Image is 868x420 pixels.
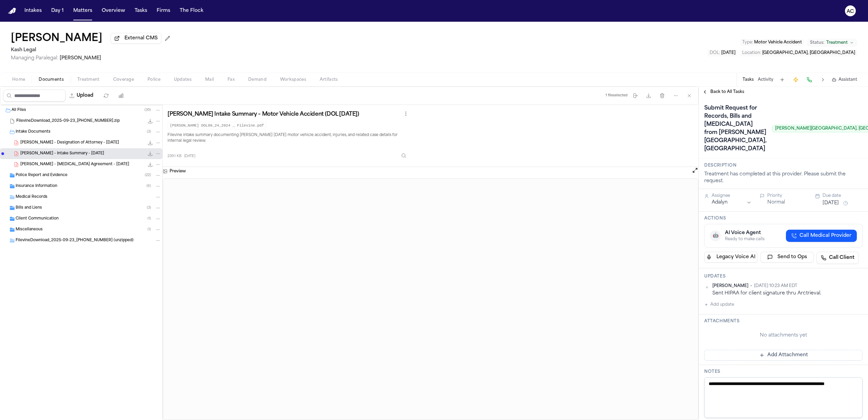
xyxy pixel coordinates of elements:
button: Intakes [22,5,44,17]
button: Send to Ops [761,252,814,263]
button: Download M. Stallsworth - Designation of Attorney - 9.22.25 [147,139,154,146]
span: Police Report and Evidence [16,173,67,178]
span: [DATE] 10:23 AM EDT [754,283,797,289]
img: Finch Logo [8,8,16,14]
button: Day 1 [48,5,66,17]
span: Client Communication [16,216,59,222]
div: Assignee [712,193,752,198]
button: Back to All Tasks [699,89,748,95]
h2: Kash Legal [11,46,173,54]
button: Edit matter name [11,33,102,45]
h3: Attachments [704,319,863,324]
span: Bills and Liens [16,205,42,211]
button: Matters [71,5,95,17]
span: DOL : [710,51,720,55]
span: Medical Records [16,194,47,200]
span: Intake Documents [16,129,51,135]
code: [PERSON_NAME] DOL09_24_2024 _ Filevine.pdf [167,122,266,130]
span: [DATE] [184,154,195,159]
a: Overview [99,5,128,17]
text: AC [847,9,854,14]
div: Treatment has completed at this provider. Please submit the request. [704,171,863,185]
button: Firms [154,5,173,17]
button: Change status from Treatment [807,39,857,47]
div: Ready to make calls [725,236,765,242]
span: ( 3 ) [147,130,151,134]
span: 🤖 [713,232,718,239]
span: Assistant [839,77,857,82]
span: Managing Paralegal: [11,56,58,61]
div: Sent HIPAA for client signature thru Arctrieval. [712,290,863,297]
button: Legacy Voice AI [704,252,758,263]
button: Edit Type: Motor Vehicle Accident [740,39,804,46]
span: Location : [742,51,761,55]
span: [PERSON_NAME] [712,283,748,289]
span: Insurance Information [16,184,57,189]
span: [PERSON_NAME] - [MEDICAL_DATA] Agreement - [DATE] [20,162,129,168]
span: [PERSON_NAME] - Designation of Attorney - [DATE] [20,140,119,146]
button: Create Immediate Task [791,75,801,84]
a: Call Client [816,252,859,264]
button: Tasks [132,5,150,17]
button: External CMS [111,33,161,44]
span: [GEOGRAPHIC_DATA], [GEOGRAPHIC_DATA] [762,51,855,55]
span: Artifacts [320,77,338,82]
button: Activity [758,77,773,82]
span: ( 1 ) [147,228,151,231]
button: Add Task [777,75,787,84]
h1: Submit Request for Records, Bills and [MEDICAL_DATA] from [PERSON_NAME][GEOGRAPHIC_DATA], [GEOGRA... [702,103,769,154]
span: [DATE] [721,51,735,55]
span: ( 39 ) [144,108,151,112]
span: ( 3 ) [147,206,151,210]
button: Make a Call [805,75,814,84]
button: Add update [704,301,734,309]
div: 1 file selected [606,93,628,98]
span: Back to All Tasks [710,89,744,95]
span: Call Medical Provider [800,232,851,239]
span: Home [12,77,25,82]
button: Edit DOL: 2024-09-24 [708,50,737,56]
span: Status: [810,40,824,45]
span: • [750,283,752,289]
p: Filevine intake summary documenting [PERSON_NAME] [DATE] motor vehicle accident, injuries, and re... [167,132,410,145]
button: Normal [767,199,785,206]
span: Mail [205,77,214,82]
button: Add Attachment [704,350,863,361]
span: Police [147,77,160,82]
span: Treatment [77,77,100,82]
span: ( 1 ) [147,217,151,221]
div: No attachments yet [704,332,863,339]
button: Snooze task [842,199,850,207]
button: The Flock [177,5,206,17]
button: Call Medical Provider [786,230,857,242]
span: [PERSON_NAME] [60,56,101,61]
span: Coverage [113,77,134,82]
button: Assistant [832,77,857,82]
span: 239.1 KB [167,154,181,159]
div: Priority [767,193,807,198]
h3: Notes [704,369,863,375]
button: Tasks [743,77,754,82]
button: Download FilevineDownload_2025-09-23_23-34-45-667.zip [147,118,154,125]
span: Treatment [826,40,848,45]
span: Documents [39,77,64,82]
h3: Description [704,163,863,168]
span: Fax [228,77,235,82]
h3: [PERSON_NAME] Intake Summary – Motor Vehicle Accident (DOL [DATE]) [167,111,359,118]
span: FilevineDownload_2025-09-23_[PHONE_NUMBER].zip [16,118,120,124]
span: External CMS [124,35,158,42]
button: Download M. Stallsworth - Intake Summary - 9.24.24 [147,150,154,157]
span: [PERSON_NAME] - Intake Summary - [DATE] [20,151,104,157]
iframe: M. Stallsworth - Intake Summary - 9.24.24 [163,179,698,420]
button: Upload [66,90,97,102]
span: All Files [12,108,26,113]
span: ( 22 ) [145,173,151,177]
span: Motor Vehicle Accident [754,40,802,44]
h3: Preview [170,169,186,174]
span: FilevineDownload_2025-09-23_[PHONE_NUMBER] (unzipped) [16,238,134,244]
